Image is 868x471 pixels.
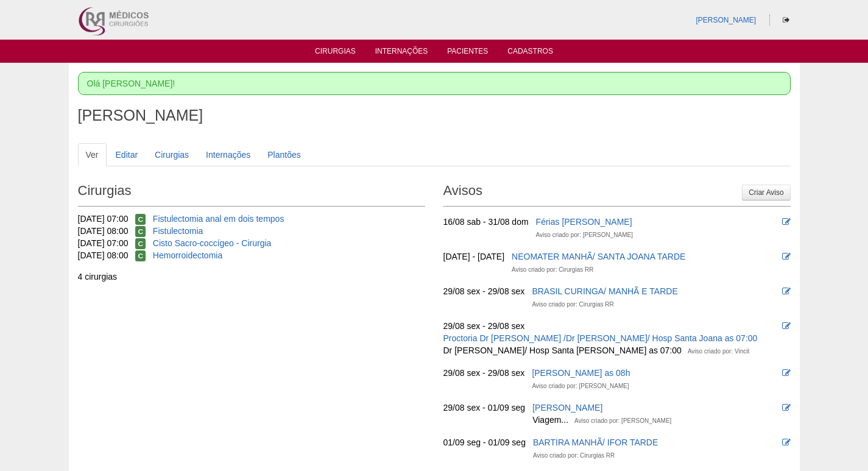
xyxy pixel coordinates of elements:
[78,72,791,95] div: Olá [PERSON_NAME]!
[443,320,525,332] div: 29/08 sex - 29/08 sex
[259,143,308,166] a: Plantões
[532,286,677,296] a: BRASIL CURINGA/ MANHÃ E TARDE
[536,229,633,241] div: Aviso criado por: [PERSON_NAME]
[782,438,791,447] i: Editar
[78,250,129,260] span: [DATE] 08:00
[78,214,129,224] span: [DATE] 07:00
[78,108,791,123] h1: [PERSON_NAME]
[512,252,685,261] a: NEOMATER MANHÃ/ SANTA JOANA TARDE
[153,238,272,248] a: Cisto Sacro-coccígeo - Cirurgia
[198,143,258,166] a: Internações
[443,333,758,343] a: Proctoria Dr [PERSON_NAME] /Dr [PERSON_NAME]/ Hosp Santa Joana as 07:00
[108,143,146,166] a: Editar
[447,47,488,59] a: Pacientes
[135,238,146,249] span: Confirmada
[782,322,791,330] i: Editar
[135,214,146,225] span: Confirmada
[533,437,658,447] a: BARTIRA MANHÃ/ IFOR TARDE
[443,344,682,356] div: Dr [PERSON_NAME]/ Hosp Santa [PERSON_NAME] as 07:00
[443,367,525,379] div: 29/08 sex - 29/08 sex
[315,47,356,59] a: Cirurgias
[443,436,526,448] div: 01/09 seg - 01/09 seg
[688,345,749,358] div: Aviso criado por: Vincit
[135,250,146,261] span: Confirmada
[78,179,425,207] h2: Cirurgias
[782,218,791,226] i: Editar
[536,217,632,227] a: Férias [PERSON_NAME]
[135,226,146,237] span: Confirmada
[507,47,553,59] a: Cadastros
[782,287,791,296] i: Editar
[153,250,222,260] a: Hemorroidectomia
[574,415,671,427] div: Aviso criado por: [PERSON_NAME]
[443,402,526,414] div: 29/08 sex - 01/09 seg
[78,143,107,166] a: Ver
[782,369,791,377] i: Editar
[742,185,790,200] a: Criar Aviso
[443,285,525,297] div: 29/08 sex - 29/08 sex
[532,368,630,378] a: [PERSON_NAME] as 08h
[533,450,615,462] div: Aviso criado por: Cirurgias RR
[78,226,129,236] span: [DATE] 08:00
[443,250,505,263] div: [DATE] - [DATE]
[147,143,197,166] a: Cirurgias
[78,238,129,248] span: [DATE] 07:00
[153,214,284,224] a: Fistulectomia anal em dois tempos
[696,16,756,24] a: [PERSON_NAME]
[532,403,602,413] a: [PERSON_NAME]
[532,299,613,311] div: Aviso criado por: Cirurgias RR
[532,414,568,426] div: Viagem...
[375,47,428,59] a: Internações
[782,403,791,412] i: Editar
[78,271,425,283] div: 4 cirurgias
[512,264,593,276] div: Aviso criado por: Cirurgias RR
[443,216,529,228] div: 16/08 sab - 31/08 dom
[153,226,203,236] a: Fistulectomia
[443,179,791,207] h2: Avisos
[532,380,629,392] div: Aviso criado por: [PERSON_NAME]
[783,16,789,24] i: Sair
[782,252,791,261] i: Editar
